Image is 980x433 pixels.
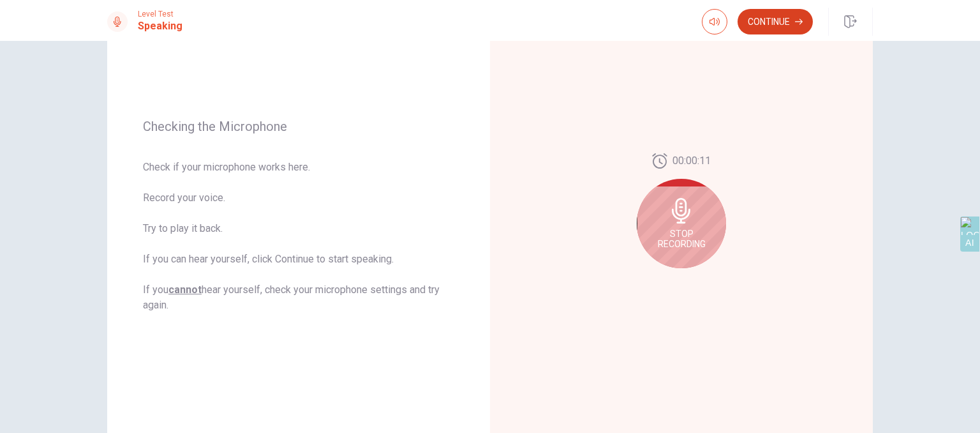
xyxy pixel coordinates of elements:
span: Level Test [138,10,182,19]
h1: Speaking [138,19,182,34]
span: Check if your microphone works here. Record your voice. Try to play it back. If you can hear your... [143,160,454,313]
span: 00:00:11 [672,153,711,169]
button: Continue [738,9,813,34]
span: Stop Recording [658,229,706,249]
u: cannot [168,284,202,296]
span: Checking the Microphone [143,119,454,134]
div: Stop Recording [637,179,726,268]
